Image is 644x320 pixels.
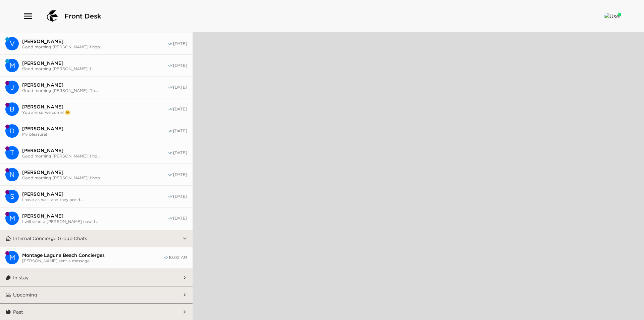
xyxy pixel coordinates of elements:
[173,106,187,112] span: [DATE]
[173,172,187,177] span: [DATE]
[22,219,168,224] span: I will send a [PERSON_NAME] now! I a...
[5,59,19,72] div: M
[64,11,101,21] span: Front Desk
[22,82,168,88] span: [PERSON_NAME]
[5,146,19,159] div: T
[5,37,19,50] div: Vanessa Hurtado
[22,147,168,153] span: [PERSON_NAME]
[5,251,19,264] div: Montage Laguna Beach
[173,216,187,221] span: [DATE]
[173,85,187,90] span: [DATE]
[5,124,19,138] div: DELANEY BINETTE
[5,81,19,94] div: Jack Romanoff
[169,255,187,260] span: 10:02 AM
[5,37,19,50] div: V
[22,38,168,44] span: [PERSON_NAME]
[5,251,19,264] div: M
[5,102,19,116] div: B
[22,104,168,110] span: [PERSON_NAME]
[22,66,168,71] span: Good morning [PERSON_NAME]! I ...
[5,102,19,116] div: Beth Kosar
[173,150,187,155] span: [DATE]
[5,168,19,181] div: N
[5,212,19,225] div: Michael Levine
[22,60,168,66] span: [PERSON_NAME]
[173,41,187,46] span: [DATE]
[13,309,23,315] p: Past
[22,44,168,49] span: Good morning [PERSON_NAME]! I hop...
[22,88,168,93] span: Good morning [PERSON_NAME]! Th...
[11,230,182,247] button: Internal Concierge Group Chats
[11,286,182,303] button: Upcoming
[44,8,60,24] img: logo
[22,191,168,197] span: [PERSON_NAME]
[5,190,19,203] div: S
[13,275,29,281] p: In stay
[173,63,187,68] span: [DATE]
[22,153,168,158] span: Good morning [PERSON_NAME]! I ho...
[5,168,19,181] div: Nicholas Crites
[22,132,168,137] span: My pleasure!
[22,126,168,132] span: [PERSON_NAME]
[22,197,168,202] span: I have as well, and they are d...
[173,128,187,134] span: [DATE]
[22,175,168,180] span: Good morning [PERSON_NAME]! I hop...
[5,81,19,94] div: J
[13,292,37,298] p: Upcoming
[22,169,168,175] span: [PERSON_NAME]
[5,212,19,225] div: M
[22,252,163,258] span: Montage Laguna Beach Concierges
[173,194,187,199] span: [DATE]
[5,190,19,203] div: Stefan Snapper
[5,59,19,72] div: Molly Forstall
[22,110,168,115] span: You are so welcome! 🤗
[22,213,168,219] span: [PERSON_NAME]
[22,258,163,263] span: [PERSON_NAME] sent a message: ...
[5,124,19,138] div: D
[11,269,182,286] button: In stay
[5,146,19,159] div: Tim Lomakin
[604,13,621,19] img: User
[13,235,87,241] p: Internal Concierge Group Chats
